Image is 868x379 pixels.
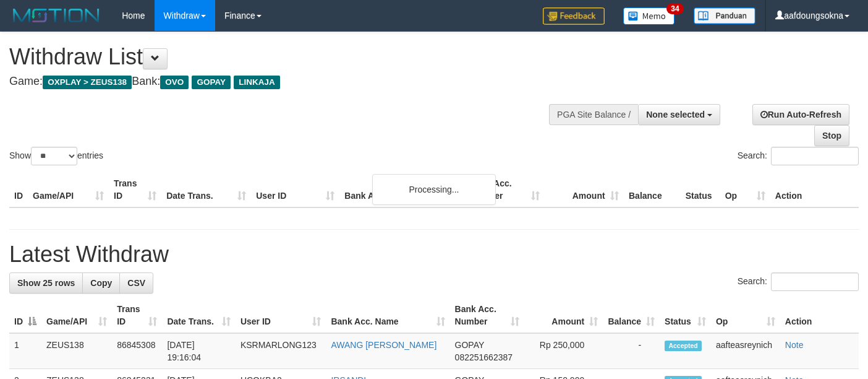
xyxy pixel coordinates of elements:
th: Balance [624,172,681,207]
td: KSRMARLONG123 [236,333,326,369]
h4: Game: Bank: [9,76,566,88]
td: Rp 250,000 [524,333,603,369]
th: Bank Acc. Name [339,172,465,207]
th: Status: activate to sort column ascending [660,298,711,333]
th: Balance: activate to sort column ascending [603,298,660,333]
span: Copy [90,278,112,288]
th: ID [9,172,28,207]
td: 86845308 [112,333,162,369]
span: 34 [666,3,683,14]
span: Accepted [665,341,702,351]
th: Date Trans. [161,172,251,207]
input: Search: [771,272,859,291]
span: GOPAY [455,340,484,350]
span: None selected [646,110,705,120]
th: Op [720,172,770,207]
td: 1 [9,333,41,369]
a: Run Auto-Refresh [752,104,849,125]
span: Copy 082251662387 to clipboard [455,352,513,362]
div: Processing... [372,174,496,205]
span: OXPLAY > ZEUS138 [43,76,132,89]
img: Button%20Memo.svg [623,7,675,25]
th: Trans ID: activate to sort column ascending [112,298,162,333]
a: Copy [82,272,120,294]
select: Showentries [31,147,77,165]
th: Bank Acc. Name: activate to sort column ascending [326,298,449,333]
th: Date Trans.: activate to sort column ascending [162,298,235,333]
th: Action [770,172,859,207]
th: ID: activate to sort column descending [9,298,41,333]
th: User ID [251,172,339,207]
label: Show entries [9,147,103,165]
th: Bank Acc. Number [465,172,544,207]
span: CSV [127,278,145,288]
a: Show 25 rows [9,272,83,294]
th: Status [681,172,720,207]
th: Amount [545,172,624,207]
th: Action [780,298,859,333]
button: None selected [638,104,720,125]
a: AWANG [PERSON_NAME] [331,340,436,350]
h1: Latest Withdraw [9,242,859,267]
th: Op: activate to sort column ascending [711,298,780,333]
img: panduan.png [694,7,755,24]
td: aafteasreynich [711,333,780,369]
th: Game/API: activate to sort column ascending [41,298,112,333]
div: PGA Site Balance / [549,104,638,125]
img: Feedback.jpg [543,7,605,25]
a: CSV [119,272,153,294]
img: MOTION_logo.png [9,6,103,25]
label: Search: [738,147,859,165]
td: ZEUS138 [41,333,112,369]
span: GOPAY [192,76,231,89]
td: [DATE] 19:16:04 [162,333,235,369]
span: OVO [160,76,189,89]
h1: Withdraw List [9,45,566,69]
th: Amount: activate to sort column ascending [524,298,603,333]
th: Trans ID [109,172,161,207]
th: User ID: activate to sort column ascending [236,298,326,333]
th: Game/API [28,172,109,207]
input: Search: [771,147,859,165]
th: Bank Acc. Number: activate to sort column ascending [450,298,525,333]
label: Search: [738,272,859,291]
a: Stop [814,125,849,146]
a: Note [785,340,804,350]
td: - [603,333,660,369]
span: Show 25 rows [17,278,75,288]
span: LINKAJA [234,76,280,89]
